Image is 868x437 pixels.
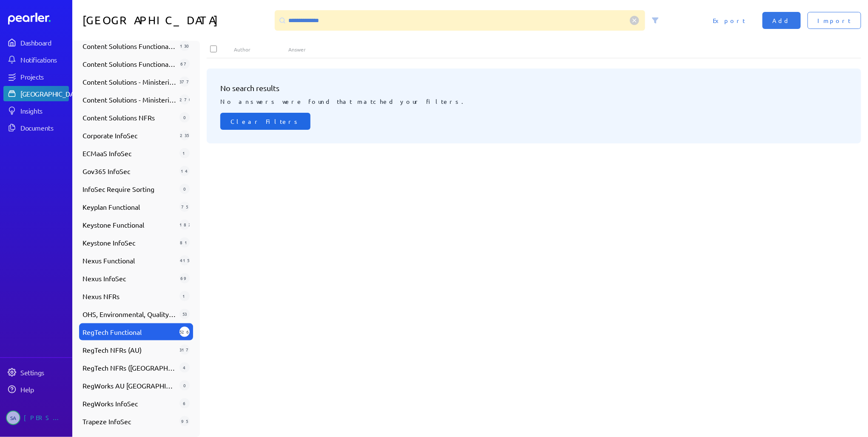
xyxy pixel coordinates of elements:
[20,55,68,64] div: Notifications
[83,237,176,248] span: Keystone InfoSec
[83,363,176,373] span: RegTech NFRs ([GEOGRAPHIC_DATA])
[83,112,176,123] span: Content Solutions NFRs
[3,382,69,397] a: Help
[179,59,190,69] div: 67
[83,398,176,408] span: RegWorks InfoSec
[179,416,190,426] div: 95
[20,368,68,377] div: Settings
[83,220,176,230] span: Keystone Functional
[179,202,190,212] div: 75
[83,59,176,69] span: Content Solutions Functional w/Images (Old _ For Review)
[220,113,310,130] button: Clear Filters
[83,416,176,426] span: Trapeze InfoSec
[179,327,190,337] div: 526
[3,52,69,67] a: Notifications
[83,255,176,266] span: Nexus Functional
[20,106,68,115] div: Insights
[20,38,68,47] div: Dashboard
[179,398,190,408] div: 6
[179,345,190,355] div: 317
[220,82,848,94] h3: No search results
[288,46,834,53] div: Answer
[179,291,190,301] div: 1
[20,72,68,81] div: Projects
[3,365,69,380] a: Settings
[179,166,190,176] div: 14
[773,16,791,25] span: Add
[179,255,190,266] div: 415
[83,148,176,158] span: ECMaaS InfoSec
[83,327,176,337] span: RegTech Functional
[83,77,176,87] span: Content Solutions - Ministerials - Functional
[713,16,746,25] span: Export
[83,345,176,355] span: RegTech NFRs (AU)
[3,35,69,50] a: Dashboard
[3,120,69,135] a: Documents
[24,411,66,425] div: [PERSON_NAME]
[179,130,190,140] div: 235
[179,184,190,194] div: 0
[179,220,190,230] div: 182
[83,130,176,140] span: Corporate InfoSec
[179,148,190,158] div: 1
[179,363,190,373] div: 4
[179,309,190,319] div: 53
[3,86,69,101] a: [GEOGRAPHIC_DATA]
[83,380,176,391] span: RegWorks AU [GEOGRAPHIC_DATA]
[20,89,84,98] div: [GEOGRAPHIC_DATA]
[83,309,176,319] span: OHS, Environmental, Quality, Ethical Dealings
[179,77,190,87] div: 377
[179,41,190,51] div: 130
[179,380,190,391] div: 0
[83,202,176,212] span: Keyplan Functional
[6,411,20,425] span: Steve Ackermann
[83,273,176,283] span: Nexus InfoSec
[703,12,756,29] button: Export
[220,94,848,106] p: No answers were found that matched your filters.
[808,12,861,29] button: Import
[3,407,69,428] a: SA[PERSON_NAME]
[179,112,190,123] div: 0
[179,273,190,283] div: 69
[818,16,851,25] span: Import
[234,46,288,53] div: Author
[83,166,176,176] span: Gov365 InfoSec
[83,184,176,194] span: InfoSec Require Sorting
[179,94,190,105] div: 270
[231,117,300,126] span: Clear Filters
[8,13,69,25] a: Dashboard
[83,94,176,105] span: Content Solutions - Ministerials - Non Functional
[3,103,69,118] a: Insights
[83,10,271,31] h1: [GEOGRAPHIC_DATA]
[763,12,801,29] button: Add
[179,237,190,248] div: 81
[83,41,176,51] span: Content Solutions Functional (Review)
[20,385,68,394] div: Help
[3,69,69,84] a: Projects
[20,123,68,132] div: Documents
[83,291,176,301] span: Nexus NFRs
